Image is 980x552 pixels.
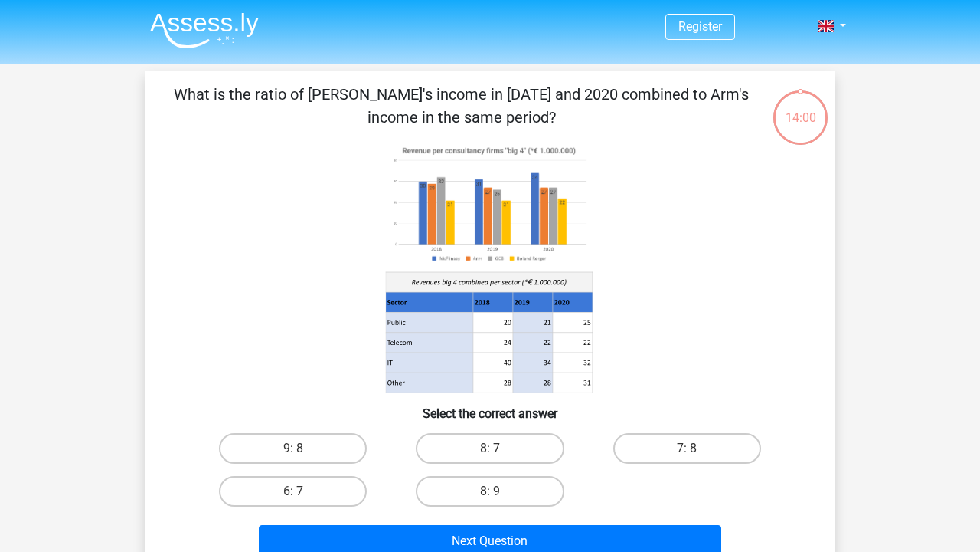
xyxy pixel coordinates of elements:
[416,476,563,507] label: 8: 9
[678,19,722,34] a: Register
[219,433,367,464] label: 9: 8
[613,433,761,464] label: 7: 8
[219,476,367,507] label: 6: 7
[150,12,259,48] img: Assessly
[169,394,811,421] h6: Select the correct answer
[169,83,753,129] p: What is the ratio of [PERSON_NAME]'s income in [DATE] and 2020 combined to Arm's income in the sa...
[772,89,829,127] div: 14:00
[416,433,563,464] label: 8: 7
